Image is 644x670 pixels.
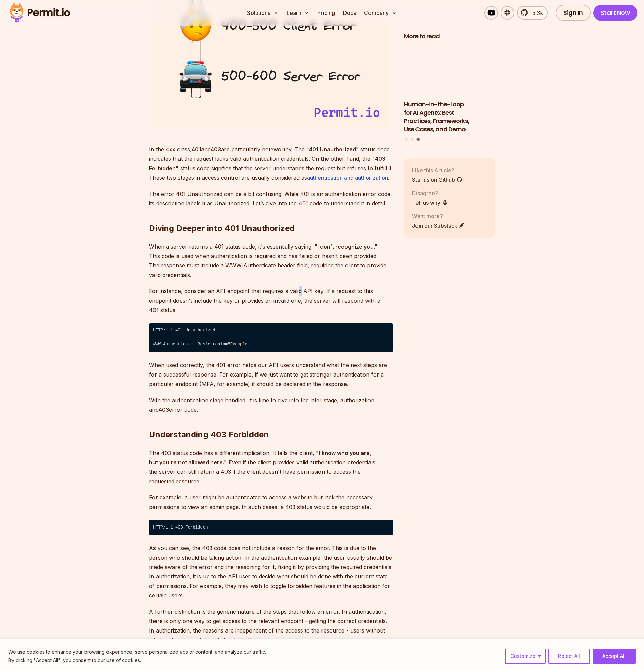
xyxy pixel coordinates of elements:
button: Go to slide 3 [417,138,420,141]
a: 5.3k [517,6,548,20]
p: Like this Article? [412,166,462,174]
p: With the authentication stage handled, it is time to dive into the later stage, authorization, an... [149,395,393,414]
a: Docs [340,6,359,20]
a: Sign In [556,5,591,21]
a: Join our Substack [412,221,465,229]
p: Disagree? [412,189,448,197]
strong: 401 [192,146,201,153]
h3: Human-in-the-Loop for AI Agents: Best Practices, Frameworks, Use Cases, and Demo [404,100,495,133]
code: HTTP/1.1 403 Forbidden [149,520,393,535]
button: Reject All [548,649,590,664]
a: Start Now [593,5,638,21]
a: Human-in-the-Loop for AI Agents: Best Practices, Frameworks, Use Cases, and DemoHuman-in-the-Loop... [404,45,495,134]
span: "Example" [228,342,250,347]
p: When used correctly, the 401 error helps our API users understand what the next steps are for a s... [149,360,393,389]
strong: 403 [159,406,169,413]
p: A further distinction is the generic nature of the steps that follow an error. In authentication,... [149,607,393,645]
p: As you can see, the 403 code does not include a reason for the error. This is due to the person w... [149,543,393,600]
button: Accept All [593,649,636,664]
a: Star us on Github [412,175,462,183]
strong: 403 [211,146,221,153]
p: When a server returns a 401 status code, it's essentially saying, " ." This code is used when aut... [149,242,393,280]
p: By clicking "Accept All", you consent to our use of cookies. [8,656,266,664]
a: Tell us why [412,198,448,206]
li: 3 of 3 [404,45,495,134]
p: For example, a user might be authenticated to access a website but lack the necessary permissions... [149,493,393,512]
button: Solutions [244,6,281,20]
p: We use cookies to enhance your browsing experience, serve personalized ads or content, and analyz... [8,648,266,656]
p: The error 401 Unauthorized can be a bit confusing. While 401 is an authentication error code, its... [149,189,393,208]
span: 5.3k [528,9,543,17]
p: The 403 status code has a different implication. It tells the client, " " Even if the client prov... [149,448,393,486]
button: Customize [505,649,546,664]
h2: Understanding 403 Forbidden [149,402,393,440]
p: For instance, consider an API endpoint that requires a valid API key. If a request to this endpoi... [149,286,393,315]
p: Want more? [412,212,465,220]
button: Go to slide 2 [411,138,414,140]
button: Company [361,6,400,20]
code: HTTP/1.1 401 Unauthorized ⁠ WWW-Authenticate: Basic realm= [149,323,393,353]
button: Go to slide 1 [405,138,408,140]
img: Human-in-the-Loop for AI Agents: Best Practices, Frameworks, Use Cases, and Demo [404,45,495,96]
strong: 403 Forbidden [149,155,385,172]
img: Permit logo [7,1,73,24]
strong: 401 Unauthorized [309,146,356,153]
a: authentication and authorization [307,174,388,181]
div: Posts [404,45,495,142]
h2: Diving Deeper into 401 Unauthorized [149,196,393,234]
a: Pricing [315,6,338,20]
h2: More to read [404,32,495,41]
button: Learn [284,6,312,20]
strong: I don’t recognize you [317,243,374,250]
p: In the 4xx class, and are particularly noteworthy. The " " status code indicates that the request... [149,145,393,182]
